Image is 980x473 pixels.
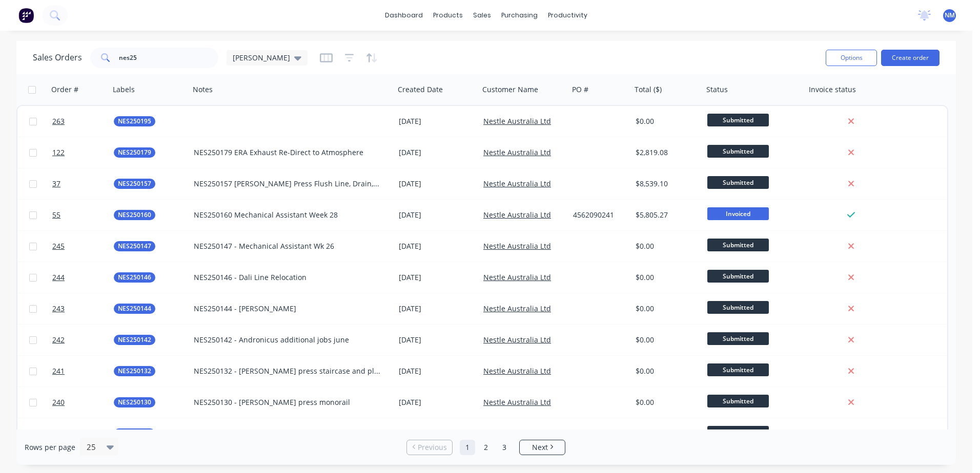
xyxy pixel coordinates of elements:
div: [DATE] [399,272,475,283]
div: [DATE] [399,179,475,189]
span: NES250132 [118,366,151,376]
a: 37 [52,168,114,199]
div: Labels [113,84,135,95]
a: Nestle Australia Ltd [483,428,551,438]
div: Order # [51,84,78,95]
div: $0.00 [636,366,696,376]
a: Nestle Australia Ltd [483,335,551,345]
div: NES250146 - Dali Line Relocation [194,272,381,283]
span: NES250144 [118,304,151,314]
div: Notes [193,84,213,95]
span: 244 [52,272,65,283]
span: NES250130 [118,397,151,407]
a: Next page [520,442,565,453]
span: NES250146 [118,272,151,283]
span: NM [945,11,955,20]
a: 263 [52,106,114,137]
div: PO # [572,84,588,95]
span: 37 [52,179,60,189]
div: 4562090241 [573,210,625,220]
img: Factory [18,8,34,23]
div: $0.00 [636,241,696,251]
div: Invoice status [809,84,856,95]
div: Total ($) [635,84,662,95]
span: Submitted [707,363,769,376]
button: Create order [881,50,940,66]
button: NES250130 [114,397,155,407]
span: 242 [52,335,65,345]
div: $0.00 [636,272,696,283]
button: NES250195 [114,116,155,126]
button: NES250157 [114,179,155,189]
span: 239 [52,428,65,439]
div: $0.00 [636,335,696,345]
div: NES250179 ERA Exhaust Re-Direct to Atmosphere [194,147,381,158]
span: 240 [52,397,65,407]
a: 242 [52,325,114,355]
div: productivity [543,8,593,23]
span: Previous [418,442,447,453]
a: Page 2 [478,440,494,455]
div: [DATE] [399,428,475,439]
ul: Pagination [402,440,569,455]
a: 245 [52,231,114,262]
a: Nestle Australia Ltd [483,366,551,376]
a: 122 [52,137,114,168]
span: Submitted [707,426,769,439]
a: Nestle Australia Ltd [483,116,551,126]
span: Submitted [707,270,769,283]
span: 241 [52,366,65,376]
span: Invoiced [707,207,769,220]
a: 241 [52,356,114,386]
a: Nestle Australia Ltd [483,397,551,407]
span: 55 [52,210,60,220]
a: Nestle Australia Ltd [483,304,551,313]
div: NES250108 - overhaul rotary valve [194,428,381,439]
a: Nestle Australia Ltd [483,272,551,282]
div: $0.00 [636,116,696,126]
span: 122 [52,147,65,158]
div: [DATE] [399,241,475,251]
div: sales [468,8,496,23]
a: Nestle Australia Ltd [483,210,551,220]
div: [DATE] [399,147,475,158]
div: $0.00 [636,304,696,314]
a: Nestle Australia Ltd [483,179,551,188]
span: NES250160 [118,210,151,220]
div: NES250147 - Mechanical Assistant Wk 26 [194,241,381,251]
a: Nestle Australia Ltd [483,147,551,157]
span: Submitted [707,176,769,189]
div: Created Date [398,84,443,95]
a: 55 [52,200,114,230]
button: NES250144 [114,304,155,314]
span: Rows per page [25,442,75,453]
a: Page 3 [497,440,512,455]
span: NES250195 [118,116,151,126]
div: NES250130 - [PERSON_NAME] press monorail [194,397,381,407]
button: NES250146 [114,272,155,283]
a: 244 [52,262,114,293]
span: Submitted [707,145,769,158]
a: dashboard [380,8,428,23]
div: NES250142 - Andronicus additional jobs june [194,335,381,345]
button: NES250147 [114,241,155,251]
span: NES250157 [118,179,151,189]
span: Submitted [707,114,769,126]
button: NES250108 [114,428,155,439]
div: [DATE] [399,116,475,126]
div: $0.00 [636,397,696,407]
span: NES250147 [118,241,151,251]
div: [DATE] [399,304,475,314]
div: NES250157 [PERSON_NAME] Press Flush Line, Drain, Chute, Vent, Platform [194,179,381,189]
div: products [428,8,468,23]
div: $0.00 [636,428,696,439]
span: Submitted [707,395,769,407]
span: Submitted [707,239,769,251]
a: 243 [52,293,114,324]
button: NES250132 [114,366,155,376]
span: NES250179 [118,147,151,158]
input: Search... [119,48,219,68]
button: NES250160 [114,210,155,220]
div: NES250144 - [PERSON_NAME] [194,304,381,314]
span: Submitted [707,332,769,345]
